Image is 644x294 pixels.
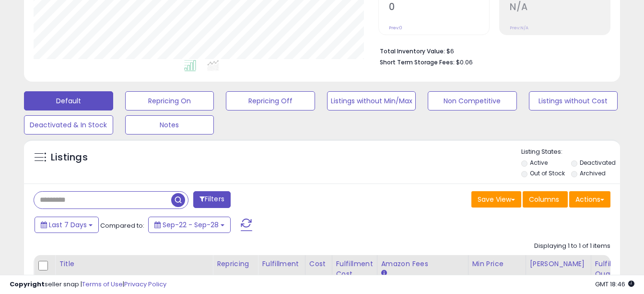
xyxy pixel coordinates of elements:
[595,259,628,279] div: Fulfillable Quantity
[35,217,99,233] button: Last 7 Days
[51,151,88,164] h5: Listings
[428,91,517,110] button: Non Competitive
[595,280,634,289] span: 2025-10-6 18:46 GMT
[510,1,610,14] h2: N/A
[124,280,166,289] a: Privacy Policy
[309,259,328,269] div: Cost
[24,115,113,135] button: Deactivated & In Stock
[523,191,568,208] button: Columns
[510,25,528,31] small: Prev: N/A
[456,58,473,67] span: $0.06
[529,91,618,110] button: Listings without Cost
[380,45,603,56] li: $6
[336,259,373,279] div: Fulfillment Cost
[100,221,144,230] span: Compared to:
[380,47,445,55] b: Total Inventory Value:
[24,91,113,110] button: Default
[529,195,559,204] span: Columns
[125,115,214,135] button: Notes
[471,191,521,208] button: Save View
[163,220,219,230] span: Sep-22 - Sep-28
[193,191,231,208] button: Filters
[580,159,616,167] label: Deactivated
[49,220,87,230] span: Last 7 Days
[521,147,620,157] p: Listing States:
[82,280,123,289] a: Terms of Use
[148,217,231,233] button: Sep-22 - Sep-28
[262,259,301,269] div: Fulfillment
[10,280,166,289] div: seller snap | |
[327,91,416,110] button: Listings without Min/Max
[569,191,610,208] button: Actions
[534,242,610,251] div: Displaying 1 to 1 of 1 items
[380,58,455,66] b: Short Term Storage Fees:
[10,280,45,289] strong: Copyright
[226,91,315,110] button: Repricing Off
[59,259,209,269] div: Title
[381,259,464,269] div: Amazon Fees
[472,259,522,269] div: Min Price
[389,25,402,31] small: Prev: 0
[389,1,489,14] h2: 0
[530,159,548,167] label: Active
[125,91,214,110] button: Repricing On
[217,259,254,269] div: Repricing
[580,169,606,177] label: Archived
[530,259,587,269] div: [PERSON_NAME]
[530,169,565,177] label: Out of Stock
